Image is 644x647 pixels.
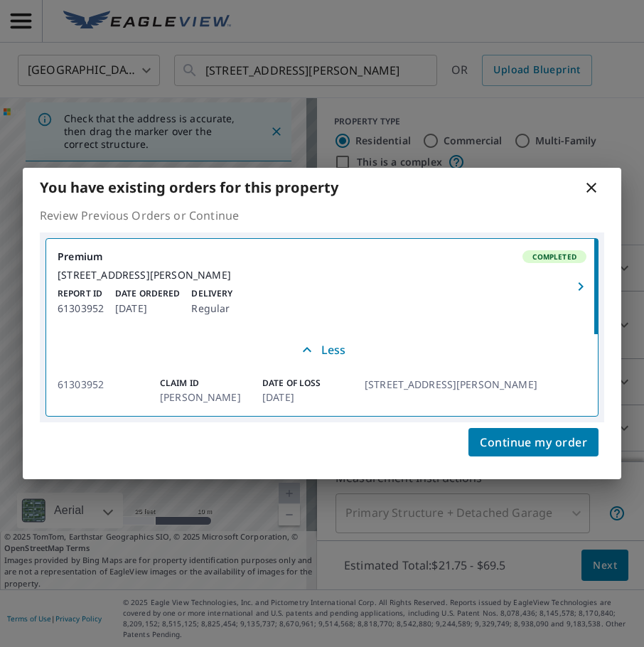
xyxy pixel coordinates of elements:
p: Delivery [191,287,232,300]
a: PremiumCompleted[STREET_ADDRESS][PERSON_NAME]Report ID61303952Date Ordered[DATE]DeliveryRegular [46,239,598,334]
p: Review Previous Orders or Continue [40,207,604,224]
div: [STREET_ADDRESS][PERSON_NAME] [58,269,586,282]
div: Premium [58,250,586,263]
p: 61303952 [58,377,143,392]
p: [DATE] [115,300,180,317]
button: Continue my order [468,428,599,456]
p: Date Ordered [115,287,180,300]
p: Regular [191,300,232,317]
button: Less [46,334,598,365]
p: Claim ID [160,377,245,390]
p: Date of Loss [262,377,348,390]
span: Continue my order [480,432,587,452]
p: Less [299,341,346,358]
span: Completed [524,252,585,262]
p: [STREET_ADDRESS][PERSON_NAME] [365,377,537,392]
p: 61303952 [58,300,104,317]
p: [DATE] [262,390,348,405]
p: [PERSON_NAME] [160,390,245,405]
b: You have existing orders for this property [40,178,338,197]
p: Report ID [58,287,104,300]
